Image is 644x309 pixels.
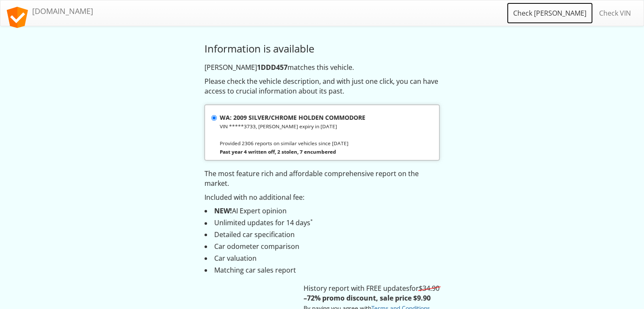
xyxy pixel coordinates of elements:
[593,3,637,24] a: Check VIN
[205,43,439,54] h3: Information is available
[211,115,217,121] input: WA: 2009 SILVER/CHROME HOLDEN COMMODORE VIN *****3733, [PERSON_NAME] expiry in [DATE] Provided 23...
[205,193,439,202] p: Included with no additional fee:
[304,293,431,303] strong: –72% promo discount, sale price $9.90
[220,148,336,155] strong: Past year 4 written off, 2 stolen, 7 encumbered
[507,3,593,24] a: Check [PERSON_NAME]
[409,284,439,293] span: for
[257,63,287,72] strong: 1DDD457
[220,113,365,121] strong: WA: 2009 SILVER/CHROME HOLDEN COMMODORE
[205,77,439,96] p: Please check the vehicle description, and with just one click, you can have access to crucial inf...
[205,242,439,251] li: Car odometer comparison
[0,0,100,22] a: [DOMAIN_NAME]
[205,206,439,216] li: AI Expert opinion
[220,140,348,146] small: Provided 2306 reports on similar vehicles since [DATE]
[205,218,439,228] li: Unlimited updates for 14 days
[419,284,439,293] s: $34.90
[214,206,232,215] strong: NEW!
[205,265,439,275] li: Matching car sales report
[220,123,337,130] small: VIN *****3733, [PERSON_NAME] expiry in [DATE]
[205,63,439,72] p: [PERSON_NAME] matches this vehicle.
[205,254,439,263] li: Car valuation
[205,169,439,188] p: The most feature rich and affordable comprehensive report on the market.
[205,230,439,240] li: Detailed car specification
[7,7,28,28] img: logo.svg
